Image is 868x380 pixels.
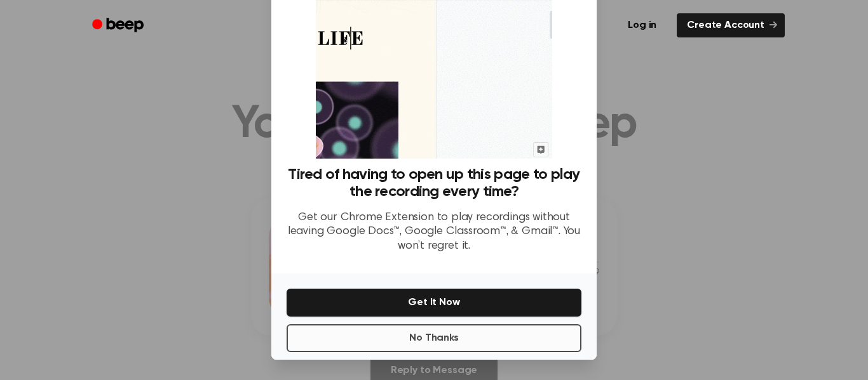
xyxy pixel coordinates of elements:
[287,166,581,200] h3: Tired of having to open up this page to play the recording every time?
[83,13,155,38] a: Beep
[615,11,669,40] a: Log in
[287,324,581,352] button: No Thanks
[677,13,785,37] a: Create Account
[287,211,581,254] p: Get our Chrome Extension to play recordings without leaving Google Docs™, Google Classroom™, & Gm...
[287,289,581,317] button: Get It Now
